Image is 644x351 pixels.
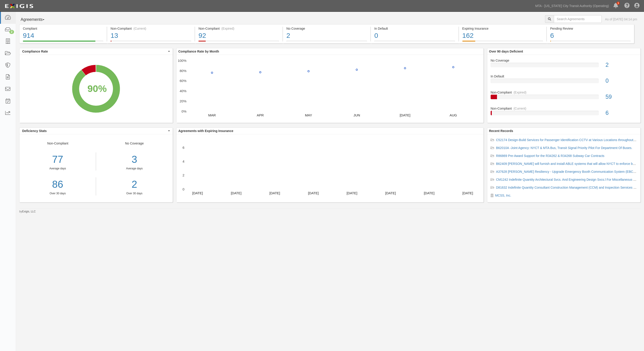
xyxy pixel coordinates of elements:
[183,173,184,177] text: 2
[487,106,640,111] div: Non-Compliant
[602,77,640,85] div: 0
[9,30,14,34] div: 2
[107,41,195,44] a: Non-Compliant(Current)13
[487,58,640,63] div: No Coverage
[19,192,96,195] div: Over 30 days
[554,15,602,23] input: Search Agreements
[347,191,357,195] text: [DATE]
[605,17,637,22] div: As of [DATE] 04:14 pm
[514,106,526,111] div: (Current)
[283,41,370,44] a: No Coverage2
[111,31,191,41] div: 13
[489,50,523,53] b: Over 90 days Deficient
[22,49,167,54] span: Compliance Rate
[374,26,455,31] div: In Default
[19,167,96,171] div: Average days
[550,26,631,31] div: Pending Review
[99,192,169,195] div: Over 30 days
[489,129,513,133] b: Recent Records
[133,26,146,31] div: (Current)
[99,177,169,192] a: 2
[183,159,184,163] text: 4
[3,2,35,10] img: logo-5460c22ac91f19d4615b14bd174203de0afe785f0fc80cf4dbbc73dc1793850b.png
[371,41,458,44] a: In Default0
[183,187,184,191] text: 0
[491,58,637,74] a: No Coverage2
[602,109,640,117] div: 6
[602,61,640,69] div: 2
[270,191,280,195] text: [DATE]
[111,26,191,31] div: Non-Compliant (Current)
[87,82,107,95] div: 90%
[180,89,186,93] text: 40%
[19,15,53,24] button: Agreements
[496,146,632,150] a: B62010A -Joint Agency: NYCT & MTA Bus, Transit Signal Priority Pilot For Department Of Buses.
[450,113,457,117] text: AUG
[286,31,367,41] div: 2
[99,152,169,167] div: 3
[424,191,434,195] text: [DATE]
[463,191,473,195] text: [DATE]
[624,3,630,9] i: Help Center - Complianz
[459,41,546,44] a: Expiring Insurance162
[495,194,511,197] a: MCSS, Inc.
[178,129,233,133] b: Agreements with Expiring Insurance
[354,113,360,117] text: JUN
[19,48,173,55] button: Compliance Rate
[222,26,234,31] div: (Expired)
[496,154,604,158] a: R86869 Pre-Award Support for the R34262 & R34268 Subway Car Contracts
[176,134,483,202] svg: A chart.
[491,106,637,119] a: Non-Compliant(Current)6
[550,31,631,41] div: 6
[257,113,264,117] text: APR
[19,128,173,134] button: Deficiency Stats
[487,90,640,95] div: Non-Compliant
[180,69,186,72] text: 80%
[487,74,640,79] div: In Default
[547,41,634,44] a: Pending Review6
[19,41,107,44] a: Compliant914
[374,31,455,41] div: 0
[491,74,637,90] a: In Default0
[176,55,483,123] svg: A chart.
[198,31,279,41] div: 92
[19,55,173,123] svg: A chart.
[602,93,640,101] div: 59
[208,113,216,117] text: MAR
[19,141,96,195] div: Non-Compliant
[192,191,203,195] text: [DATE]
[514,90,526,95] div: (Expired)
[198,26,279,31] div: Non-Compliant (Expired)
[491,90,637,106] a: Non-Compliant(Expired)59
[96,141,173,195] div: No Coverage
[180,99,186,103] text: 20%
[308,191,319,195] text: [DATE]
[22,210,36,213] a: Exigis, LLC
[23,31,103,41] div: 914
[23,26,103,31] div: Compliant
[496,170,637,173] a: A37628 [PERSON_NAME] Resiliency - Upgrade Emergency Booth Communication System (EBCS).
[305,113,312,117] text: MAY
[462,26,543,31] div: Expiring Insurance
[19,152,96,167] div: 77
[195,41,282,44] a: Non-Compliant(Expired)92
[22,129,167,133] span: Deficiency Stats
[178,58,186,62] text: 100%
[400,113,410,117] text: [DATE]
[99,167,169,171] div: Average days
[462,31,543,41] div: 162
[19,177,96,192] a: 86
[231,191,241,195] text: [DATE]
[385,191,396,195] text: [DATE]
[180,79,186,83] text: 60%
[183,145,184,149] text: 6
[182,109,187,113] text: 0%
[286,26,367,31] div: No Coverage
[19,210,36,214] small: by
[178,50,219,53] b: Compliance Rate by Month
